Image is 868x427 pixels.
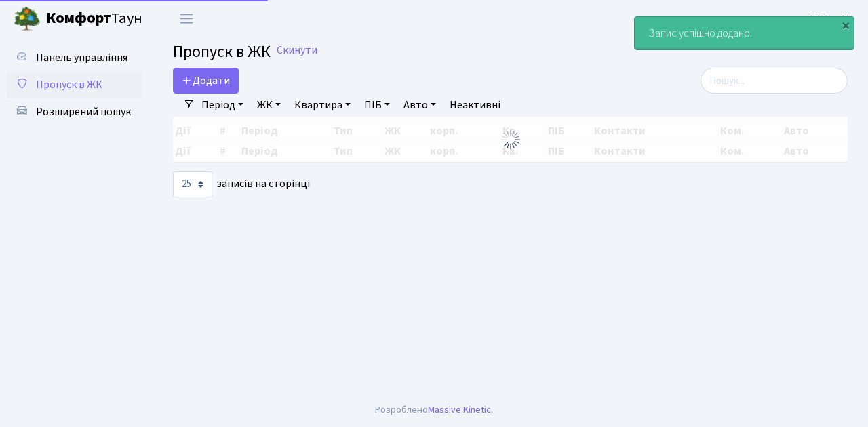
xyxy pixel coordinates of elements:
div: Запис успішно додано. [635,17,854,49]
a: Пропуск в ЖК [7,71,142,98]
img: logo.png [14,5,41,33]
input: Пошук... [701,68,848,94]
a: Розширений пошук [7,98,142,125]
img: Обробка... [500,129,521,150]
a: ПІБ [359,94,395,117]
span: Панель управління [36,50,127,65]
div: × [839,18,852,32]
span: Додати [182,73,230,88]
label: записів на сторінці [173,171,310,197]
a: Додати [173,68,239,94]
b: ВЛ2 -. К. [810,12,852,26]
select: записів на сторінці [173,171,212,197]
a: ЖК [252,94,286,117]
a: Панель управління [7,44,142,71]
span: Пропуск в ЖК [173,40,271,64]
a: Massive Kinetic [428,403,491,417]
a: ВЛ2 -. К. [810,11,852,27]
button: Переключити навігацію [170,7,203,30]
span: Таун [46,7,142,30]
a: Скинути [277,44,317,57]
a: Авто [398,94,441,117]
div: Розроблено . [375,403,493,418]
a: Неактивні [444,94,506,117]
b: Комфорт [46,7,111,29]
span: Пропуск в ЖК [36,77,102,92]
span: Розширений пошук [36,104,131,119]
a: Квартира [289,94,356,117]
a: Період [196,94,249,117]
